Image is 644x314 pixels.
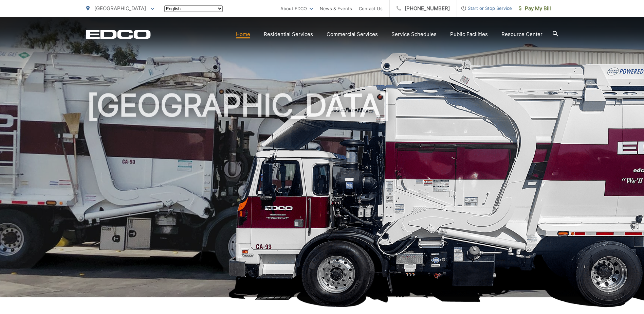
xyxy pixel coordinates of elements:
a: About EDCO [280,4,313,13]
a: Commercial Services [327,30,378,38]
a: Residential Services [264,30,313,38]
h1: [GEOGRAPHIC_DATA] [86,88,558,303]
select: Select a language [164,5,223,12]
a: Resource Center [501,30,542,38]
a: EDCD logo. Return to the homepage. [86,30,151,39]
a: Public Facilities [450,30,488,38]
a: News & Events [320,4,352,13]
a: Service Schedules [391,30,437,38]
a: Contact Us [359,4,383,13]
span: [GEOGRAPHIC_DATA] [94,5,146,12]
span: Pay My Bill [519,4,551,13]
a: Home [236,30,250,38]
